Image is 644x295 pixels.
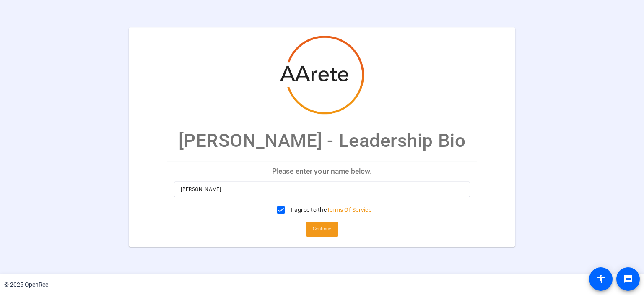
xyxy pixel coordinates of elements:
mat-icon: message [623,274,633,284]
p: [PERSON_NAME] - Leadership Bio [179,127,466,154]
mat-icon: accessibility [596,274,606,284]
img: company-logo [280,36,364,114]
p: Please enter your name below. [167,161,476,181]
button: Continue [306,222,338,237]
span: Continue [313,223,331,235]
a: Terms Of Service [327,206,371,213]
label: I agree to the [289,206,371,214]
div: © 2025 OpenReel [4,280,49,289]
input: Enter your name [181,184,463,194]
